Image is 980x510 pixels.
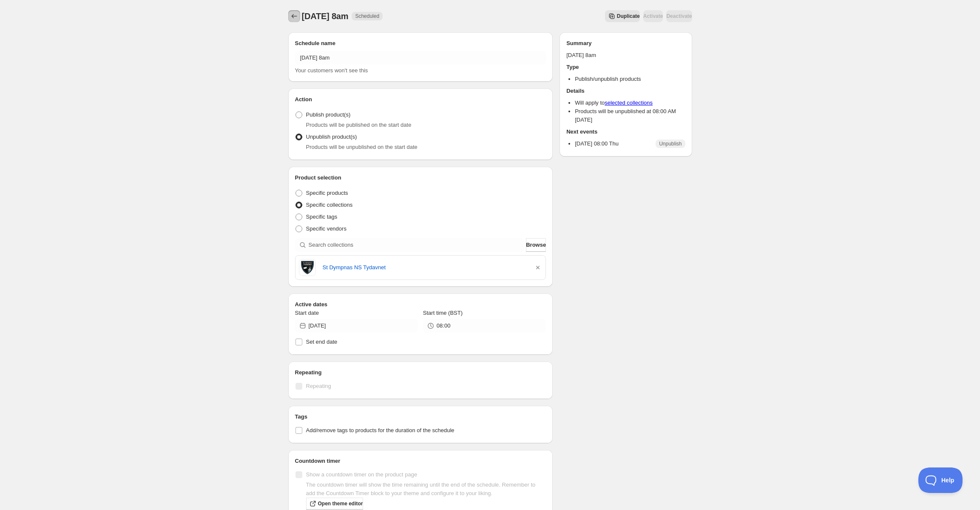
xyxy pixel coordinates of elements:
[295,39,546,48] h2: Schedule name
[566,87,685,95] h2: Details
[355,13,379,20] span: Scheduled
[295,300,546,309] h2: Active dates
[423,310,463,316] span: Start time (BST)
[295,310,319,316] span: Start date
[566,51,685,60] p: [DATE] 8am
[306,144,418,150] span: Products will be unpublished on the start date
[309,238,525,252] input: Search collections
[566,63,685,71] h2: Type
[306,225,347,232] span: Specific vendors
[526,238,546,252] button: Browse
[575,99,685,107] li: Will apply to
[306,202,353,208] span: Specific collections
[605,10,640,22] button: Secondary action label
[306,498,363,510] a: Open theme editor
[295,174,546,182] h2: Product selection
[295,95,546,104] h2: Action
[659,140,682,147] span: Unpublish
[918,467,963,493] iframe: Toggle Customer Support
[306,134,357,140] span: Unpublish product(s)
[575,140,619,148] p: [DATE] 08:00 Thu
[295,413,546,421] h2: Tags
[575,75,685,83] li: Publish/unpublish products
[526,241,546,249] span: Browse
[306,339,338,345] span: Set end date
[288,10,300,22] button: Schedules
[295,67,368,74] span: Your customers won't see this
[306,383,331,389] span: Repeating
[605,100,653,106] a: selected collections
[306,190,348,196] span: Specific products
[306,214,338,220] span: Specific tags
[302,11,349,21] span: [DATE] 8am
[306,111,351,118] span: Publish product(s)
[295,457,546,465] h2: Countdown timer
[617,13,640,20] span: Duplicate
[566,39,685,48] h2: Summary
[566,128,685,136] h2: Next events
[295,368,546,377] h2: Repeating
[306,122,412,128] span: Products will be published on the start date
[306,427,454,433] span: Add/remove tags to products for the duration of the schedule
[306,481,546,498] p: The countdown timer will show the time remaining until the end of the schedule. Remember to add t...
[306,471,418,478] span: Show a countdown timer on the product page
[575,107,685,124] li: Products will be unpublished at 08:00 AM [DATE]
[323,263,527,272] a: St Dympnas NS Tydavnet
[318,500,363,507] span: Open theme editor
